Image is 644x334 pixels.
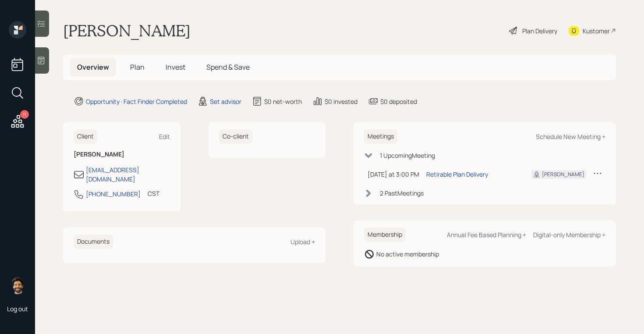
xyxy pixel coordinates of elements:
[148,189,159,198] div: CST
[130,62,145,72] span: Plan
[325,97,357,106] div: $0 invested
[380,151,435,160] div: 1 Upcoming Meeting
[447,231,526,239] div: Annual Fee Based Planning +
[426,170,488,179] div: Retirable Plan Delivery
[583,26,610,36] div: Kustomer
[364,129,397,144] h6: Meetings
[380,188,424,198] div: 2 Past Meeting s
[522,26,557,36] div: Plan Delivery
[74,151,170,158] h6: [PERSON_NAME]
[20,110,29,119] div: 11
[86,189,141,199] div: [PHONE_NUMBER]
[159,132,170,141] div: Edit
[86,165,170,184] div: [EMAIL_ADDRESS][DOMAIN_NAME]
[210,97,241,106] div: Set advisor
[219,129,252,144] h6: Co-client
[9,277,26,294] img: eric-schwartz-headshot.png
[77,62,109,72] span: Overview
[206,62,250,72] span: Spend & Save
[376,249,439,259] div: No active membership
[166,62,185,72] span: Invest
[290,238,315,246] div: Upload +
[264,97,302,106] div: $0 net-worth
[536,132,605,141] div: Schedule New Meeting +
[368,170,419,179] div: [DATE] at 3:00 PM
[7,305,28,313] div: Log out
[74,235,113,249] h6: Documents
[74,129,97,144] h6: Client
[86,97,187,106] div: Opportunity · Fact Finder Completed
[63,21,191,40] h1: [PERSON_NAME]
[364,227,406,242] h6: Membership
[533,231,605,239] div: Digital-only Membership +
[380,97,417,106] div: $0 deposited
[542,171,584,178] div: [PERSON_NAME]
